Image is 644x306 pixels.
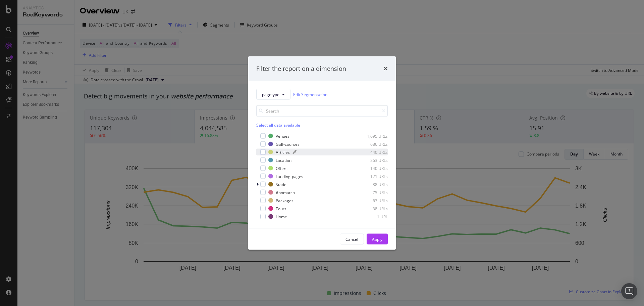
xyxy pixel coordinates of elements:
div: Home [276,214,287,219]
div: Cancel [345,236,358,242]
div: Venues [276,133,289,139]
div: #nomatch [276,189,295,195]
div: Apply [372,236,382,242]
a: Edit Segmentation [293,91,327,98]
div: 440 URLs [355,149,388,155]
div: 38 URLs [355,206,388,211]
div: 686 URLs [355,141,388,147]
div: Golf-courses [276,141,300,147]
div: Open Intercom Messenger [621,283,637,299]
div: Filter the report on a dimension [256,64,346,73]
div: times [384,64,388,73]
div: 1,695 URLs [355,133,388,139]
div: Articles [276,149,290,155]
div: Select all data available [256,122,388,128]
div: 1 URL [355,214,388,219]
button: pagetype [256,89,290,100]
div: 263 URLs [355,157,388,163]
div: Offers [276,165,287,171]
button: Cancel [340,234,364,245]
div: Packages [276,198,293,203]
div: 140 URLs [355,165,388,171]
div: Location [276,157,291,163]
div: Landing-pages [276,173,303,179]
div: Static [276,181,286,187]
span: pagetype [262,91,279,97]
div: 63 URLs [355,198,388,203]
button: Apply [367,234,388,245]
div: 75 URLs [355,189,388,195]
div: 88 URLs [355,181,388,187]
div: modal [248,56,396,250]
input: Search [256,105,388,117]
div: 121 URLs [355,173,388,179]
div: Tours [276,206,286,211]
